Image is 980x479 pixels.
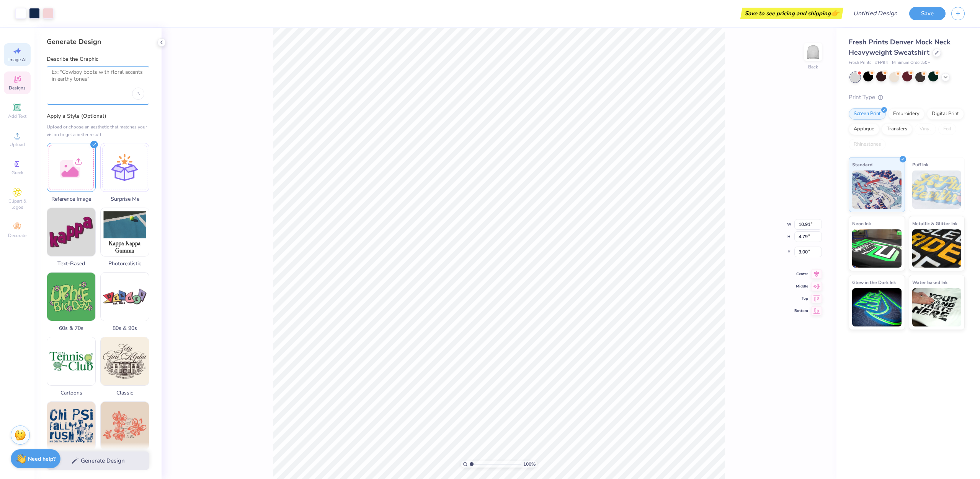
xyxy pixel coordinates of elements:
[4,198,31,210] span: Clipart & logos
[927,108,964,120] div: Digital Print
[852,288,902,326] img: Glow in the Dark Ink
[875,60,888,66] span: # FP94
[8,57,26,63] span: Image AI
[47,195,96,203] span: Reference Image
[794,308,808,313] span: Bottom
[847,6,903,21] input: Untitled Design
[47,324,96,332] span: 60s & 70s
[47,112,149,120] label: Apply a Style (Optional)
[912,161,928,169] span: Puff Ink
[912,219,957,227] span: Metallic & Glitter Ink
[909,7,946,20] button: Save
[28,455,56,463] strong: Need help?
[47,273,95,321] img: 60s & 70s
[11,170,23,176] span: Greek
[831,8,839,18] span: 👉
[100,389,149,397] span: Classic
[47,389,96,397] span: Cartoons
[47,208,95,256] img: Text-Based
[852,229,902,268] img: Neon Ink
[101,273,149,321] img: 80s & 90s
[8,113,26,119] span: Add Text
[849,139,886,150] div: Rhinestones
[47,402,95,450] img: Grunge
[101,402,149,450] img: Handdrawn
[805,44,821,60] img: Back
[892,60,930,66] span: Minimum Order: 50 +
[47,55,149,63] label: Describe the Graphic
[849,60,871,66] span: Fresh Prints
[794,296,808,301] span: Top
[101,208,149,256] img: Photorealistic
[794,271,808,277] span: Center
[938,123,956,135] div: Foil
[523,461,536,468] span: 100 %
[915,123,936,135] div: Vinyl
[100,324,149,332] span: 80s & 90s
[100,195,149,203] span: Surprise Me
[808,63,818,70] div: Back
[912,278,947,286] span: Water based Ink
[852,278,896,286] span: Glow in the Dark Ink
[101,337,149,385] img: Classic
[849,93,965,102] div: Print Type
[888,108,924,120] div: Embroidery
[852,170,902,209] img: Standard
[742,8,841,19] div: Save to see pricing and shipping
[47,337,95,385] img: Cartoons
[852,161,872,169] span: Standard
[100,260,149,268] span: Photorealistic
[9,85,26,91] span: Designs
[882,123,912,135] div: Transfers
[47,37,149,46] div: Generate Design
[912,288,962,326] img: Water based Ink
[849,123,879,135] div: Applique
[852,219,871,227] span: Neon Ink
[47,260,96,268] span: Text-Based
[132,88,144,100] div: Upload image
[849,37,951,57] span: Fresh Prints Denver Mock Neck Heavyweight Sweatshirt
[849,108,886,120] div: Screen Print
[8,232,26,239] span: Decorate
[47,123,149,138] div: Upload or choose an aesthetic that matches your vision to get a better result
[794,284,808,289] span: Middle
[912,229,962,268] img: Metallic & Glitter Ink
[10,141,25,148] span: Upload
[912,170,962,209] img: Puff Ink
